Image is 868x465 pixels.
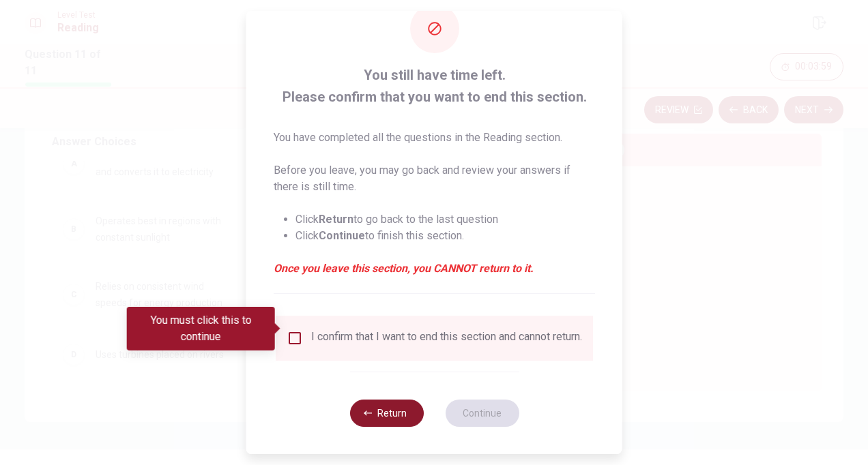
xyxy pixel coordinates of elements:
strong: Continue [319,229,365,242]
button: Continue [445,400,519,427]
div: I confirm that I want to end this section and cannot return. [311,330,582,346]
em: Once you leave this section, you CANNOT return to it. [274,260,595,277]
li: Click to go back to the last question [295,211,595,228]
li: Click to finish this section. [295,228,595,244]
button: Return [349,400,423,427]
strong: Return [319,213,353,226]
div: You must click this to continue [127,307,275,350]
span: You still have time left. Please confirm that you want to end this section. [274,64,595,108]
p: Before you leave, you may go back and review your answers if there is still time. [274,162,595,195]
span: You must click this to continue [287,330,303,346]
p: You have completed all the questions in the Reading section. [274,130,595,146]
